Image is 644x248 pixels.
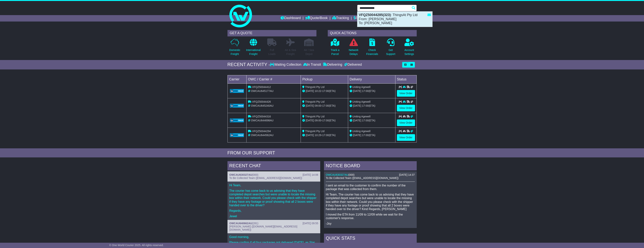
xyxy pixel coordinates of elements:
span: ThingsAt Pty Ltd [305,130,325,133]
span: © One World Courier 2025. All rights reserved. [109,244,164,247]
p: Check Financials [366,48,378,56]
span: 17:00 [362,119,369,122]
a: CheckFinancials [366,38,378,58]
p: I moved the ETA from 11/09 to 12/09 while we wait for the customer's response. [326,213,415,220]
span: 10:22 [315,89,321,92]
p: Domestic Freight [229,48,240,56]
a: OWCAU640662AU [229,222,252,225]
p: I sent an email to the customer to confirm the number of the package that was collected from them. [326,184,415,191]
span: Uniting Agewell [352,85,371,89]
span: ThingsAt Pty Ltd [305,100,325,103]
span: 17:00 [322,119,329,122]
span: VFQZ50044316 [252,115,271,118]
span: OWCAU645240AU [251,104,273,107]
div: Quick Stats [324,234,417,244]
p: International Freight [246,48,261,56]
span: OWCAU644562AU [251,134,273,137]
span: ThingsAt Pty Ltd [305,85,325,89]
span: 10:29 [315,134,321,137]
div: Delivering [322,63,343,67]
div: GET A QUOTE [227,30,316,36]
div: - (ETA) [302,133,346,137]
span: 17:00 [322,89,329,92]
a: Tracking [332,15,349,22]
span: Uniting Agewell [352,115,371,118]
a: GetSupport [386,38,395,58]
a: AccountSettings [404,38,414,58]
p: Jewel [229,214,318,218]
span: 09:00 [315,119,321,122]
span: To Be Collected Team ([EMAIL_ADDRESS][DOMAIN_NAME]) [229,176,302,179]
div: Delivered [343,63,362,67]
p: Full Loads [267,48,277,56]
a: OWCAU630327AU [326,173,348,176]
a: Track aParcel [331,38,340,58]
a: Financials [354,15,371,22]
span: [DATE] [306,119,314,122]
a: DomesticFreight [229,38,240,58]
p: Air / Sea Depot [304,48,314,56]
div: FROM OUR SUPPORT [227,150,417,156]
span: 17:00 [322,134,329,137]
div: - (ETA) [302,104,346,108]
a: View Order [397,119,415,126]
span: [DATE] [353,119,361,122]
div: Waiting Collection [270,63,302,67]
img: GetCarrierServiceLogo [230,119,244,122]
div: (ETA) [350,89,394,93]
div: QUICK ACTIONS [328,30,417,36]
span: 000 [253,173,257,176]
div: RECENT ACTIVITY - [227,62,270,67]
span: 09:00 [315,104,321,107]
span: Uniting Agewell [352,130,371,133]
div: [DATE] 14:06 [302,173,318,176]
p: Good morning, [229,235,318,239]
p: Hi Team, [229,183,318,187]
div: ( ) [229,173,318,176]
div: [DATE] 09:55 [302,222,318,225]
span: [DATE] [353,89,361,92]
span: VFQZ50044294 [252,130,271,133]
div: (ETA) [350,133,394,137]
img: GetCarrierServiceLogo [230,133,244,137]
a: View Order [397,134,415,141]
span: 17:00 [362,134,369,137]
div: : ThingsAt Pty Ltd From: [PERSON_NAME] To: [PERSON_NAME] [357,12,432,27]
span: [DATE] [353,104,361,107]
td: Status [395,75,417,83]
div: - (ETA) [302,119,346,122]
span: 281 [253,222,257,225]
td: Pickup [301,75,348,83]
p: -Joy [326,222,415,225]
a: View Order [397,90,415,97]
a: View Order [397,105,415,111]
a: Quote/Book [305,15,328,22]
td: OWC / Carrier # [246,75,301,83]
td: Delivery [348,75,395,83]
td: Carrier [227,75,246,83]
span: OWCAU645177AU [251,89,273,92]
img: GetCarrierServiceLogo [230,89,244,93]
div: - (ETA) [302,89,346,93]
div: (ETA) [350,104,394,108]
span: 000 [349,173,354,176]
p: Hi Team, The courier has come back to us advising that they have completed depot searches but wer... [326,193,415,211]
span: ThingsAt Pty Ltd [305,115,325,118]
span: Uniting Agewell [352,100,371,103]
span: 17:00 [362,89,369,92]
span: [PERSON_NAME] ([DOMAIN_NAME][EMAIL_ADDRESS][DOMAIN_NAME]) [229,225,297,231]
span: [DATE] [353,134,361,137]
p: Account Settings [404,48,414,56]
a: Dashboard [281,15,301,22]
span: [DATE] [306,134,314,137]
span: VFQZ50044426 [252,100,271,103]
div: NOTICE BOARD [324,161,417,171]
span: 17:00 [362,104,369,107]
div: ( ) [229,222,318,225]
img: GetCarrierServiceLogo [230,104,244,108]
span: [DATE] [306,89,314,92]
div: RECENT CHAT [227,161,320,171]
div: (ETA) [350,119,394,122]
p: Track a Parcel [331,48,339,56]
p: Network Delays [349,48,358,56]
